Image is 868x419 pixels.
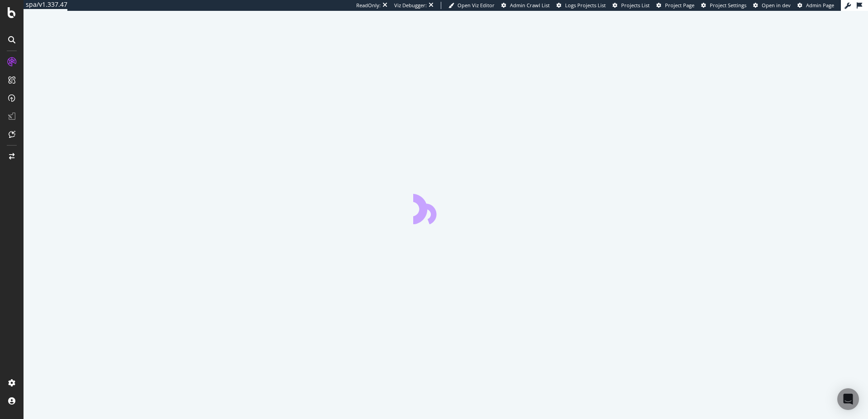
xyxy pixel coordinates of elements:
[656,2,694,9] a: Project Page
[710,2,746,9] span: Project Settings
[806,2,834,9] span: Admin Page
[701,2,746,9] a: Project Settings
[621,2,650,9] span: Projects List
[762,2,791,9] span: Open in dev
[665,2,694,9] span: Project Page
[501,2,550,9] a: Admin Crawl List
[448,2,495,9] a: Open Viz Editor
[797,2,834,9] a: Admin Page
[458,2,495,9] span: Open Viz Editor
[837,388,859,410] div: Open Intercom Messenger
[356,2,381,9] div: ReadOnly:
[613,2,650,9] a: Projects List
[565,2,606,9] span: Logs Projects List
[413,192,478,224] div: animation
[753,2,791,9] a: Open in dev
[557,2,606,9] a: Logs Projects List
[510,2,550,9] span: Admin Crawl List
[394,2,427,9] div: Viz Debugger:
